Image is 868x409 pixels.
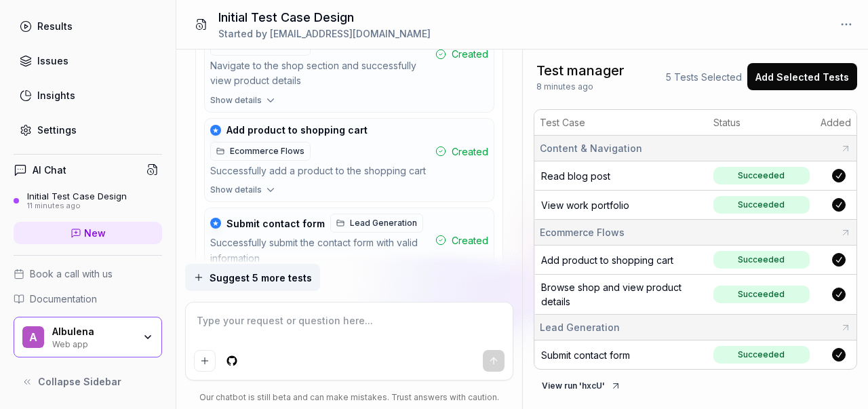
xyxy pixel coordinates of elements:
[330,214,423,233] a: Lead Generation
[14,47,162,74] a: Issues
[27,191,127,201] div: Initial Test Case Design
[30,292,97,306] span: Documentation
[210,271,312,285] span: Suggest 5 more tests
[205,14,494,94] button: Ecommerce FlowsNavigate to the shop section and successfully view product detailsCreated
[52,338,134,349] div: Web app
[210,58,430,90] div: Navigate to the shop section and successfully view product details
[210,142,311,161] a: Ecommerce Flows
[541,254,673,266] a: Add product to shopping cart
[536,60,625,81] span: Test manager
[708,110,815,136] th: Status
[738,170,785,182] div: Succeeded
[226,218,325,230] span: Submit contact form
[22,326,44,348] span: A
[210,125,221,136] div: ★
[14,82,162,109] a: Insights
[205,208,494,272] button: ★Submit contact formLead GenerationSuccessfully submit the contact form with valid informationCre...
[452,47,488,61] span: Created
[210,218,221,229] div: ★
[210,184,262,196] span: Show details
[205,184,494,201] button: Show details
[33,163,66,177] h4: AI Chat
[540,141,642,155] span: Content & Navigation
[205,119,494,184] button: ★Add product to shopping cartEcommerce FlowsSuccessfully add a product to the shopping cartCreated
[14,191,162,211] a: Initial Test Case Design11 minutes ago
[666,70,742,84] span: 5 Tests Selected
[14,267,162,281] a: Book a call with us
[226,124,368,136] span: Add product to shopping cart
[270,28,431,39] span: [EMAIL_ADDRESS][DOMAIN_NAME]
[14,368,162,395] button: Collapse Sidebar
[27,201,127,211] div: 11 minutes ago
[210,235,430,267] div: Successfully submit the contact form with valid information
[37,19,73,33] div: Results
[38,374,121,389] span: Collapse Sidebar
[230,145,304,157] span: Ecommerce Flows
[541,170,610,182] a: Read blog post
[210,163,430,179] div: Successfully add a product to the shopping cart
[37,123,77,137] div: Settings
[541,349,630,361] a: Submit contact form
[210,94,262,106] span: Show details
[541,281,682,307] a: Browse shop and view product details
[738,199,785,211] div: Succeeded
[185,264,320,291] button: Suggest 5 more tests
[205,94,494,112] button: Show details
[14,117,162,143] a: Settings
[541,199,629,211] a: View work portfolio
[534,378,629,391] a: View run 'hxcU'
[738,254,785,266] div: Succeeded
[37,54,68,68] div: Issues
[14,317,162,357] button: AAlbulenaWeb app
[185,391,514,404] div: Our chatbot is still beta and can make mistakes. Trust answers with caution.
[452,144,488,159] span: Created
[540,320,620,334] span: Lead Generation
[218,8,431,26] h1: Initial Test Case Design
[815,110,856,136] th: Added
[738,288,785,300] div: Succeeded
[534,375,629,397] button: View run 'hxcU'
[30,267,113,281] span: Book a call with us
[14,13,162,39] a: Results
[14,222,162,244] a: New
[452,233,488,248] span: Created
[534,110,708,136] th: Test Case
[350,217,417,229] span: Lead Generation
[84,226,106,240] span: New
[218,26,431,41] div: Started by
[540,225,625,239] span: Ecommerce Flows
[536,81,593,93] span: 8 minutes ago
[747,63,857,90] button: Add Selected Tests
[37,88,75,102] div: Insights
[738,349,785,361] div: Succeeded
[194,350,216,372] button: Add attachment
[14,292,162,306] a: Documentation
[52,326,134,338] div: Albulena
